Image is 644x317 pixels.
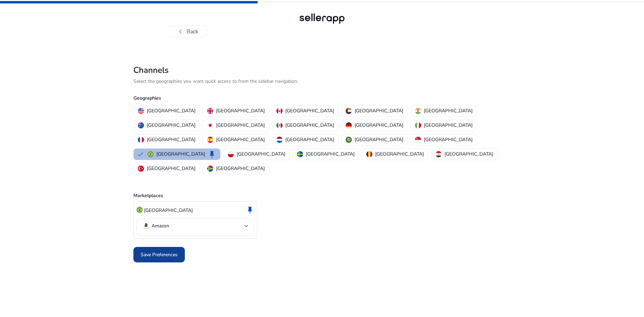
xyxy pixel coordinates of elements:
[144,207,193,214] p: [GEOGRAPHIC_DATA]
[346,137,352,143] img: sa.svg
[138,122,144,128] img: au.svg
[133,247,185,262] button: Save Preferences
[138,108,144,114] img: us.svg
[138,166,144,172] img: tr.svg
[415,137,421,143] img: sg.svg
[168,25,207,38] button: chevron_leftBack
[147,165,195,172] p: [GEOGRAPHIC_DATA]
[216,136,265,143] p: [GEOGRAPHIC_DATA]
[133,78,511,85] p: Select the geographies you want quick access to from the sidebar navigation.
[346,108,352,114] img: ae.svg
[138,137,144,143] img: fr.svg
[285,107,334,114] p: [GEOGRAPHIC_DATA]
[156,150,205,158] p: [GEOGRAPHIC_DATA]
[415,122,421,128] img: it.svg
[133,65,511,75] h2: Channels
[415,108,421,114] img: in.svg
[147,107,195,114] p: [GEOGRAPHIC_DATA]
[285,122,334,129] p: [GEOGRAPHIC_DATA]
[306,150,355,158] p: [GEOGRAPHIC_DATA]
[355,122,403,129] p: [GEOGRAPHIC_DATA]
[136,207,143,213] img: br.svg
[355,136,403,143] p: [GEOGRAPHIC_DATA]
[424,136,473,143] p: [GEOGRAPHIC_DATA]
[141,251,178,258] span: Save Preferences
[297,151,303,157] img: se.svg
[133,94,511,102] p: Geographies
[355,107,403,114] p: [GEOGRAPHIC_DATA]
[147,151,154,157] img: br.svg
[366,151,372,157] img: be.svg
[285,136,334,143] p: [GEOGRAPHIC_DATA]
[424,122,473,129] p: [GEOGRAPHIC_DATA]
[147,122,195,129] p: [GEOGRAPHIC_DATA]
[216,107,265,114] p: [GEOGRAPHIC_DATA]
[276,137,283,143] img: nl.svg
[176,27,184,36] span: chevron_left
[237,150,285,158] p: [GEOGRAPHIC_DATA]
[375,150,424,158] p: [GEOGRAPHIC_DATA]
[436,151,442,157] img: eg.svg
[276,108,283,114] img: ca.svg
[207,108,213,114] img: uk.svg
[276,122,283,128] img: mx.svg
[133,192,511,199] p: Marketplaces
[142,222,150,230] img: amazon.svg
[444,150,493,158] p: [GEOGRAPHIC_DATA]
[207,122,213,128] img: jp.svg
[216,122,265,129] p: [GEOGRAPHIC_DATA]
[228,151,234,157] img: pl.svg
[346,122,352,128] img: de.svg
[207,166,213,172] img: za.svg
[147,136,195,143] p: [GEOGRAPHIC_DATA]
[208,150,216,158] span: keep
[246,206,254,214] span: keep
[152,223,169,229] p: Amazon
[424,107,473,114] p: [GEOGRAPHIC_DATA]
[216,165,265,172] p: [GEOGRAPHIC_DATA]
[207,137,213,143] img: es.svg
